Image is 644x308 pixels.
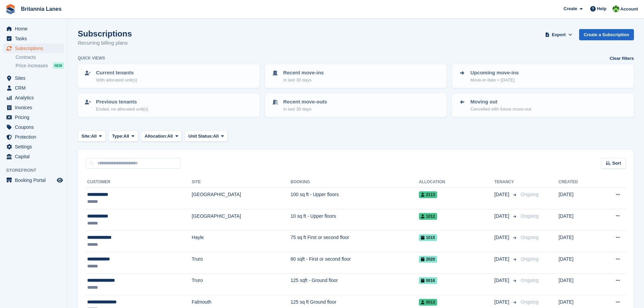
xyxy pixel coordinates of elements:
[290,231,419,252] td: 75 sq ft First or second floor
[15,142,55,151] span: Settings
[620,6,638,13] span: Account
[558,209,597,231] td: [DATE]
[3,34,64,43] a: menu
[419,299,437,306] span: 0013
[192,177,290,188] th: Site
[167,133,173,140] span: All
[78,94,259,116] a: Previous tenants Ended, no allocated unit(s)
[290,177,419,188] th: Booking
[558,188,597,209] td: [DATE]
[78,131,106,142] button: Site: All
[96,98,148,106] p: Previous tenants
[612,160,621,167] span: Sort
[521,192,539,197] span: Ongoing
[470,106,531,113] p: Cancelled with future move-out
[290,252,419,274] td: 80 sqft - First or second floor
[3,132,64,142] a: menu
[564,5,577,12] span: Create
[521,213,539,219] span: Ongoing
[552,31,566,38] span: Export
[494,177,518,188] th: Tenancy
[283,77,324,84] p: In last 30 days
[3,44,64,53] a: menu
[141,131,182,142] button: Allocation: All
[5,4,16,14] img: stora-icon-8386f47178a22dfd0bd8f6a31ec36ba5ce8667c1dd55bd0f319d3a0aa187defe.svg
[3,122,64,132] a: menu
[78,29,132,38] h1: Subscriptions
[213,133,219,140] span: All
[290,209,419,231] td: 10 sq ft - Upper floors
[558,231,597,252] td: [DATE]
[453,94,633,116] a: Moving out Cancelled with future move-out
[16,54,64,61] a: Contracts
[109,131,138,142] button: Type: All
[96,106,148,113] p: Ended, no allocated unit(s)
[15,24,55,33] span: Home
[15,44,55,53] span: Subscriptions
[6,167,67,174] span: Storefront
[15,175,55,185] span: Booking Portal
[192,252,290,274] td: Truro
[15,83,55,93] span: CRM
[419,234,437,241] span: 1015
[15,73,55,83] span: Sites
[494,213,510,220] span: [DATE]
[419,256,437,263] span: 2020
[192,188,290,209] td: [GEOGRAPHIC_DATA]
[283,69,324,77] p: Recent move-ins
[15,93,55,102] span: Analytics
[610,55,634,62] a: Clear filters
[558,252,597,274] td: [DATE]
[3,142,64,151] a: menu
[192,209,290,231] td: [GEOGRAPHIC_DATA]
[3,113,64,122] a: menu
[78,39,132,47] p: Recurring billing plans
[15,113,55,122] span: Pricing
[521,235,539,240] span: Ongoing
[15,34,55,43] span: Tasks
[185,131,228,142] button: Unit Status: All
[419,213,437,220] span: 1012
[290,188,419,209] td: 100 sq ft - Upper floors
[419,277,437,284] span: 0016
[597,5,606,12] span: Help
[16,62,64,69] a: Price increases NEW
[78,55,105,61] h6: Quick views
[123,133,129,140] span: All
[3,93,64,102] a: menu
[283,98,327,106] p: Recent move-outs
[290,274,419,295] td: 125 sqft - Ground floor
[15,152,55,161] span: Capital
[53,62,64,69] div: NEW
[494,277,510,284] span: [DATE]
[521,278,539,283] span: Ongoing
[470,77,519,84] p: Move-in date > [DATE]
[494,299,510,306] span: [DATE]
[192,231,290,252] td: Hayle
[613,5,619,12] img: Robert Parr
[494,234,510,241] span: [DATE]
[15,103,55,112] span: Invoices
[470,98,531,106] p: Moving out
[544,29,574,40] button: Export
[56,176,64,184] a: Preview store
[188,133,213,140] span: Unit Status:
[91,133,97,140] span: All
[419,177,494,188] th: Allocation
[15,132,55,142] span: Protection
[266,65,446,87] a: Recent move-ins In last 30 days
[3,73,64,83] a: menu
[579,29,634,40] a: Create a Subscription
[96,77,137,84] p: With allocated unit(s)
[96,69,137,77] p: Current tenants
[81,133,91,140] span: Site:
[3,103,64,112] a: menu
[521,299,539,305] span: Ongoing
[453,65,633,87] a: Upcoming move-ins Move-in date > [DATE]
[86,177,192,188] th: Customer
[3,175,64,185] a: menu
[78,65,259,87] a: Current tenants With allocated unit(s)
[18,3,64,15] a: Britannia Lanes
[266,94,446,116] a: Recent move-outs In last 30 days
[494,256,510,263] span: [DATE]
